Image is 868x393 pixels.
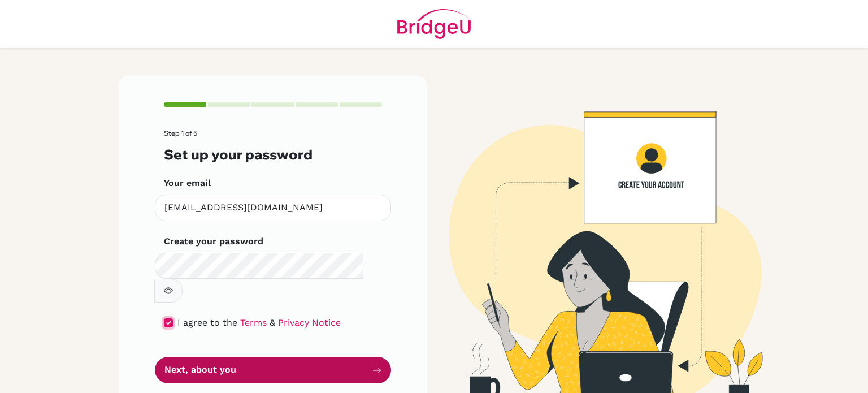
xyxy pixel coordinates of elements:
[278,317,341,328] a: Privacy Notice
[240,317,267,328] a: Terms
[155,195,391,221] input: Insert your email*
[164,176,211,190] label: Your email
[164,146,382,163] h3: Set up your password
[270,317,275,328] span: &
[164,129,197,137] span: Step 1 of 5
[177,317,237,328] span: I agree to the
[164,235,263,248] label: Create your password
[155,357,391,383] button: Next, about you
